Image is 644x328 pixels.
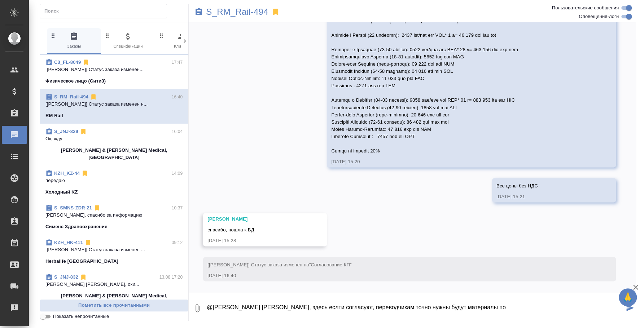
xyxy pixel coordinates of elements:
div: S_JNJ-82916:04Ок, жду[PERSON_NAME] & [PERSON_NAME] Medical, [GEOGRAPHIC_DATA] [40,124,188,165]
a: S_JNJ-829 [54,129,78,134]
div: S_RM_Rail-49416:40[[PERSON_NAME]] Статус заказа изменен н...RM Rail [40,89,188,124]
svg: Отписаться [93,204,101,212]
span: Клиенты [158,32,206,50]
svg: Отписаться [80,274,87,281]
p: [PERSON_NAME] & [PERSON_NAME] Medical, [GEOGRAPHIC_DATA] [45,292,183,307]
input: Поиск [44,6,167,16]
svg: Зажми и перетащи, чтобы поменять порядок вкладок [158,32,165,39]
p: 10:37 [172,204,183,212]
div: S_SMNS-ZDR-2110:37[PERSON_NAME], спасибо за информациюСименс Здравоохранение [40,200,188,235]
p: [[PERSON_NAME]] Статус заказа изменен... [45,66,183,73]
div: S_JNJ-83213.08 17:20[PERSON_NAME] [PERSON_NAME], оки...[PERSON_NAME] & [PERSON_NAME] Medical, [GE... [40,269,188,311]
a: KZH_HK-411 [54,240,83,245]
span: Все цены без НДС [496,183,538,188]
svg: Зажми и перетащи, чтобы поменять порядок вкладок [104,32,111,39]
div: [DATE] 15:20 [331,158,591,165]
svg: Отписаться [81,170,88,177]
p: RM Rail [45,112,63,119]
span: "Согласование КП" [309,262,352,267]
div: [PERSON_NAME] [207,215,302,222]
p: [PERSON_NAME], спасибо за информацию [45,212,183,219]
p: Физическое лицо (Сити3) [45,77,106,85]
a: S_SMNS-ZDR-21 [54,205,92,210]
div: KZH_HK-41109:12[[PERSON_NAME]] Статус заказа изменен ...Herbalife [GEOGRAPHIC_DATA] [40,235,188,269]
p: [PERSON_NAME] & [PERSON_NAME] Medical, [GEOGRAPHIC_DATA] [45,147,183,161]
a: S_RM_Rail-494 [54,94,88,99]
div: C3_FL-804917:47[[PERSON_NAME]] Статус заказа изменен...Физическое лицо (Сити3) [40,54,188,89]
svg: Отписаться [84,239,92,246]
span: Пометить все прочитанными [44,301,184,310]
p: 14:09 [172,170,183,177]
span: 🙏 [622,290,634,305]
span: Пользовательские сообщения [552,4,619,12]
span: спасибо, пошла к БД [207,227,254,232]
svg: Отписаться [80,128,87,135]
a: S_RM_Rail-494 [206,8,268,15]
button: 🙏 [619,288,637,306]
div: KZH_KZ-4414:09передаюХолодный KZ [40,165,188,200]
p: [PERSON_NAME] [PERSON_NAME], оки... [45,281,183,288]
a: KZH_KZ-44 [54,170,80,176]
p: Сименс Здравоохранение [45,223,108,230]
svg: Зажми и перетащи, чтобы поменять порядок вкладок [50,32,57,39]
p: [[PERSON_NAME]] Статус заказа изменен ... [45,246,183,253]
svg: Отписаться [82,59,89,66]
a: S_JNJ-832 [54,274,78,280]
div: [DATE] 15:21 [496,193,591,200]
span: Оповещения-логи [579,13,619,20]
p: 16:40 [172,93,183,101]
svg: Отписаться [90,93,97,101]
p: 09:12 [172,239,183,246]
span: [[PERSON_NAME]] Статус заказа изменен на [207,262,351,267]
button: Пометить все прочитанными [40,299,188,312]
p: Холодный KZ [45,189,78,196]
div: [DATE] 16:40 [207,272,591,279]
span: Показать непрочитанные [53,313,109,320]
p: 17:47 [172,59,183,66]
p: Herbalife [GEOGRAPHIC_DATA] [45,258,118,265]
p: [[PERSON_NAME]] Статус заказа изменен н... [45,101,183,108]
p: Ок, жду [45,135,183,142]
span: Спецификации [104,32,152,50]
div: [DATE] 15:28 [207,237,302,244]
span: Заказы [50,32,98,50]
a: C3_FL-8049 [54,59,81,65]
p: передаю [45,177,183,184]
p: 13.08 17:20 [159,274,183,281]
p: 16:04 [172,128,183,135]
